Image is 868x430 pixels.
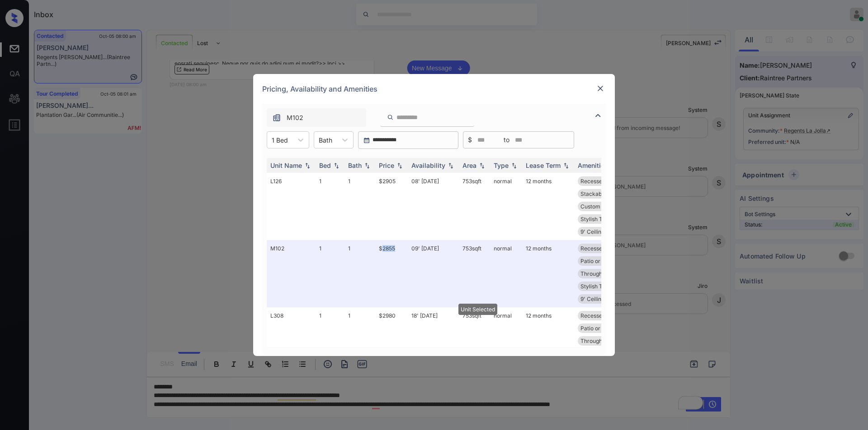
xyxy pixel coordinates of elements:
[580,190,629,197] span: Stackable Washe...
[490,240,522,307] td: normal
[504,135,509,145] span: to
[580,296,607,302] span: 9' Ceilings
[344,173,375,240] td: 1
[580,245,625,252] span: Recessed Ceilin...
[477,162,486,169] img: sorting
[408,240,459,307] td: 09' [DATE]
[408,173,459,240] td: 08' [DATE]
[462,162,476,169] div: Area
[580,228,607,235] span: 9' Ceilings
[494,162,509,169] div: Type
[580,283,621,290] span: Stylish Tile Ba...
[580,203,624,210] span: Custom Cabinets
[580,258,623,264] span: Patio or Balcon...
[332,162,341,169] img: sorting
[316,173,344,240] td: 1
[253,74,615,104] div: Pricing, Availability and Amenities
[270,162,302,169] div: Unit Name
[395,162,404,169] img: sorting
[267,240,316,307] td: M102
[287,113,303,123] span: M102
[348,162,362,169] div: Bath
[490,173,522,240] td: normal
[375,240,408,307] td: $2855
[303,162,312,169] img: sorting
[593,110,604,121] img: icon-zuma
[446,162,455,169] img: sorting
[522,173,574,240] td: 12 months
[375,307,408,375] td: $2980
[580,178,625,185] span: Recessed Ceilin...
[526,162,561,169] div: Lease Term
[459,307,490,375] td: 753 sqft
[580,216,621,222] span: Stylish Tile Ba...
[319,162,331,169] div: Bed
[272,113,281,122] img: icon-zuma
[580,325,623,332] span: Patio or Balcon...
[468,135,472,145] span: $
[363,162,372,169] img: sorting
[267,173,316,240] td: L126
[408,307,459,375] td: 18' [DATE]
[387,113,394,121] img: icon-zuma
[344,307,375,375] td: 1
[459,240,490,307] td: 753 sqft
[580,270,627,277] span: Throughout Plan...
[344,240,375,307] td: 1
[316,307,344,375] td: 1
[580,338,627,344] span: Throughout Plan...
[411,162,445,169] div: Availability
[490,307,522,375] td: normal
[379,162,394,169] div: Price
[522,240,574,307] td: 12 months
[561,162,571,169] img: sorting
[509,162,519,169] img: sorting
[459,173,490,240] td: 753 sqft
[316,240,344,307] td: 1
[580,312,625,319] span: Recessed Ceilin...
[522,307,574,375] td: 12 months
[578,162,608,169] div: Amenities
[375,173,408,240] td: $2905
[596,84,605,93] img: close
[267,307,316,375] td: L308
